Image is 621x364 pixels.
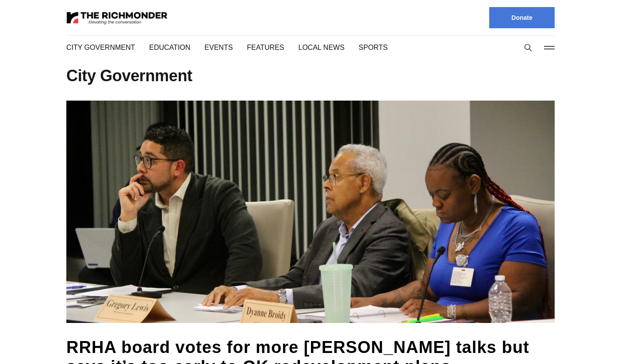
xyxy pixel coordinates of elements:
[349,42,376,53] a: Sports
[291,42,335,53] a: Local News
[242,42,277,53] a: Features
[66,42,133,53] a: City Government
[202,42,228,53] a: Events
[147,42,188,53] a: Education
[66,69,555,83] h1: City Government
[521,41,535,54] button: Search this site
[66,10,168,26] img: The Richmonder
[489,7,555,28] a: Donate
[66,101,555,323] img: RRHA board votes for more Gilpin talks but says it’s too early to OK redevelopment plans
